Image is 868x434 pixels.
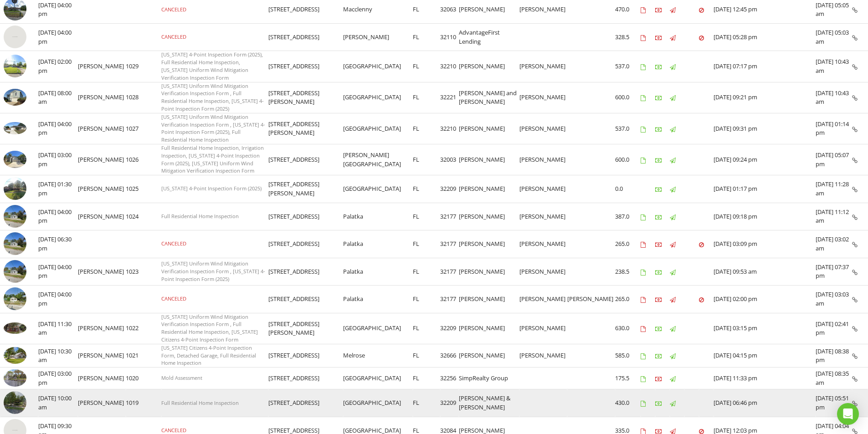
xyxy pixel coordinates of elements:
[161,51,263,81] span: [US_STATE] 4-Point Inspection Form (2025), Full Residential Home Inspection, [US_STATE] Uniform W...
[268,344,343,367] td: [STREET_ADDRESS]
[519,230,567,258] td: [PERSON_NAME]
[615,230,641,258] td: 265.0
[714,389,816,417] td: [DATE] 06:46 pm
[459,113,519,144] td: [PERSON_NAME]
[38,175,78,203] td: [DATE] 01:30 pm
[126,175,161,203] td: 1025
[615,144,641,175] td: 600.0
[413,344,440,367] td: FL
[78,175,126,203] td: [PERSON_NAME]
[413,203,440,230] td: FL
[4,26,26,48] img: streetview
[38,258,78,286] td: [DATE] 04:00 pm
[816,51,852,82] td: [DATE] 10:43 am
[714,144,816,175] td: [DATE] 09:24 pm
[413,286,440,313] td: FL
[4,122,26,135] img: 8592964%2Fcover_photos%2FW13YqbhDe2XB2aZ73ofh%2Fsmall.jpeg
[816,286,852,313] td: [DATE] 03:03 am
[459,23,519,51] td: AdvantageFirst Lending
[816,144,852,175] td: [DATE] 05:07 pm
[459,368,519,389] td: SimpRealty Group
[440,82,459,113] td: 32221
[268,389,343,417] td: [STREET_ADDRESS]
[268,175,343,203] td: [STREET_ADDRESS][PERSON_NAME]
[268,368,343,389] td: [STREET_ADDRESS]
[615,389,641,417] td: 430.0
[519,144,567,175] td: [PERSON_NAME]
[816,82,852,113] td: [DATE] 10:43 am
[126,51,161,82] td: 1029
[38,113,78,144] td: [DATE] 04:00 pm
[161,295,186,302] span: CANCELED
[4,260,26,283] img: streetview
[816,258,852,286] td: [DATE] 07:37 pm
[714,286,816,313] td: [DATE] 02:00 pm
[78,344,126,367] td: [PERSON_NAME]
[714,82,816,113] td: [DATE] 09:21 pm
[78,258,126,286] td: [PERSON_NAME]
[268,203,343,230] td: [STREET_ADDRESS]
[78,113,126,144] td: [PERSON_NAME]
[161,240,186,247] span: CANCELED
[440,230,459,258] td: 32177
[459,389,519,417] td: [PERSON_NAME] & [PERSON_NAME]
[440,175,459,203] td: 32209
[413,389,440,417] td: FL
[440,51,459,82] td: 32210
[615,368,641,389] td: 175.5
[413,51,440,82] td: FL
[816,344,852,367] td: [DATE] 08:38 pm
[440,286,459,313] td: 32177
[714,113,816,144] td: [DATE] 09:31 pm
[615,23,641,51] td: 328.5
[161,399,239,406] span: Full Residential Home Inspection
[268,230,343,258] td: [STREET_ADDRESS]
[161,185,262,192] span: [US_STATE] 4-Point Inspection Form (2025)
[161,374,202,381] span: Mold Assessment
[38,368,78,389] td: [DATE] 03:00 pm
[4,391,26,414] img: streetview
[413,82,440,113] td: FL
[268,51,343,82] td: [STREET_ADDRESS]
[126,389,161,417] td: 1019
[38,203,78,230] td: [DATE] 04:00 pm
[714,203,816,230] td: [DATE] 09:18 pm
[268,23,343,51] td: [STREET_ADDRESS]
[4,151,26,168] img: 8592923%2Fcover_photos%2FV1nukWie9jZjHF1ix2aq%2Fsmall.jpeg
[816,175,852,203] td: [DATE] 11:28 am
[440,389,459,417] td: 32209
[440,203,459,230] td: 32177
[161,344,256,367] span: [US_STATE] Citizens 4-Point Inspection Form, Detached Garage, Full Residential Home Inspection
[459,51,519,82] td: [PERSON_NAME]
[126,203,161,230] td: 1024
[161,313,258,343] span: [US_STATE] Uniform Wind Mitigation Verification Inspection Form , Full Residential Home Inspectio...
[714,344,816,367] td: [DATE] 04:15 pm
[714,51,816,82] td: [DATE] 07:17 pm
[459,286,519,313] td: [PERSON_NAME]
[816,203,852,230] td: [DATE] 11:12 am
[38,344,78,367] td: [DATE] 10:30 am
[126,313,161,344] td: 1022
[343,51,413,82] td: [GEOGRAPHIC_DATA]
[440,368,459,389] td: 32256
[78,51,126,82] td: [PERSON_NAME]
[714,175,816,203] td: [DATE] 01:17 pm
[714,368,816,389] td: [DATE] 11:33 pm
[38,230,78,258] td: [DATE] 06:30 pm
[615,313,641,344] td: 630.0
[413,258,440,286] td: FL
[126,144,161,175] td: 1026
[816,368,852,389] td: [DATE] 08:35 am
[4,205,26,228] img: streetview
[519,313,567,344] td: [PERSON_NAME]
[837,403,859,425] div: Open Intercom Messenger
[161,260,265,282] span: [US_STATE] Uniform Wind Mitigation Verification Inspection Form , [US_STATE] 4-Point Inspection F...
[78,82,126,113] td: [PERSON_NAME]
[343,23,413,51] td: [PERSON_NAME]
[78,389,126,417] td: [PERSON_NAME]
[440,313,459,344] td: 32209
[78,203,126,230] td: [PERSON_NAME]
[161,82,264,112] span: [US_STATE] Uniform Wind Mitigation Verification Inspection Form , Full Residential Home Inspectio...
[459,144,519,175] td: [PERSON_NAME]
[816,389,852,417] td: [DATE] 05:51 pm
